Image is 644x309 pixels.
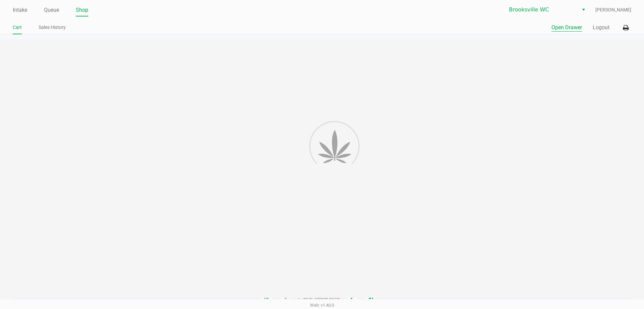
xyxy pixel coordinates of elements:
[76,5,88,15] a: Shop
[595,6,631,13] span: [PERSON_NAME]
[310,303,334,308] span: Web: v1.40.0
[13,23,22,32] a: Cart
[39,23,66,32] a: Sales History
[593,24,609,32] button: Logout
[509,6,575,14] span: Brooksville WC
[44,5,59,15] a: Queue
[579,4,588,16] button: Select
[13,5,27,15] a: Intake
[551,24,582,32] button: Open Drawer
